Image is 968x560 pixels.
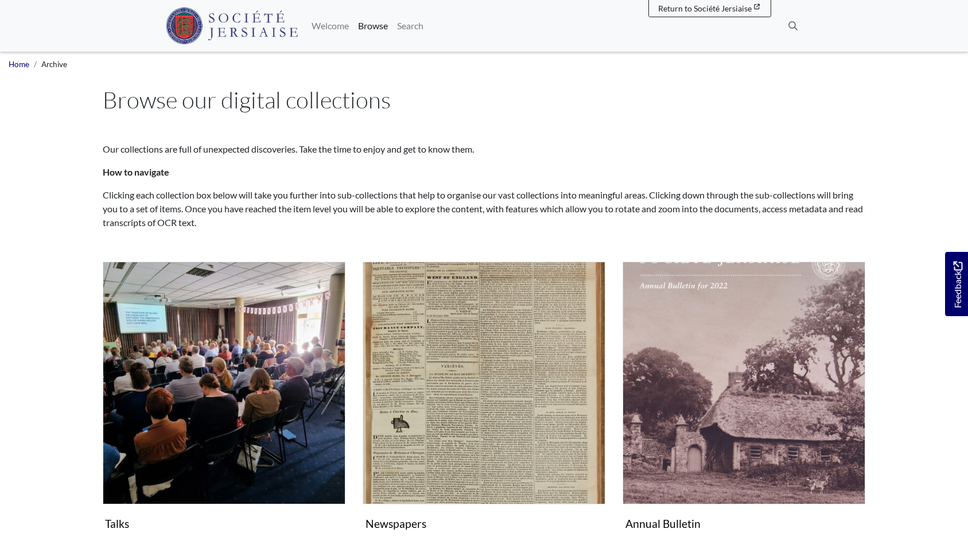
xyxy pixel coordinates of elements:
img: Talks [103,262,345,504]
div: Subcollection [354,262,614,552]
span: Return to Société Jersiaise [658,3,752,13]
div: Subcollection [94,262,354,552]
strong: How to navigate [103,166,169,177]
img: Société Jersiaise [166,7,298,44]
a: Home [9,60,29,69]
a: Newspapers Newspapers [363,262,605,535]
p: Clicking each collection box below will take you further into sub-collections that help to organi... [103,188,866,230]
span: Feedback [951,262,965,308]
a: Welcome [307,14,353,37]
a: Would you like to provide feedback? [945,252,968,316]
p: Our collections are full of unexpected discoveries. Take the time to enjoy and get to know them. [103,142,866,156]
div: Subcollection [614,262,874,552]
img: Newspapers [363,262,605,504]
a: Search [392,14,428,37]
h1: Browse our digital collections [103,86,866,114]
a: Browse [353,14,392,37]
a: Talks Talks [103,262,345,535]
img: Annual Bulletin [623,262,865,504]
span: Archive [41,60,67,69]
a: Annual Bulletin Annual Bulletin [623,262,865,535]
a: Société Jersiaise logo [166,5,298,47]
